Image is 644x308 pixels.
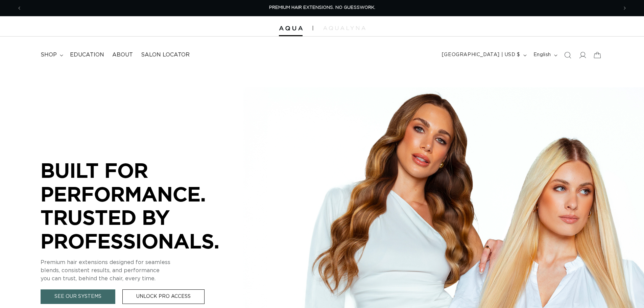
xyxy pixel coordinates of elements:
span: Education [70,51,104,58]
a: See Our Systems [41,289,115,304]
button: Previous announcement [12,2,27,15]
img: Aqua Hair Extensions [279,26,303,31]
span: About [112,51,133,58]
p: Premium hair extensions designed for seamless blends, consistent results, and performance you can... [41,258,243,283]
span: PREMIUM HAIR EXTENSIONS. NO GUESSWORK. [269,5,375,10]
button: Next announcement [617,2,632,15]
a: Unlock Pro Access [122,289,205,304]
button: English [529,49,560,62]
a: About [108,47,137,63]
a: Salon Locator [137,47,194,63]
button: [GEOGRAPHIC_DATA] | USD $ [438,49,529,62]
span: [GEOGRAPHIC_DATA] | USD $ [442,51,520,58]
a: Education [66,47,108,63]
p: BUILT FOR PERFORMANCE. TRUSTED BY PROFESSIONALS. [41,159,243,253]
img: aqualyna.com [323,26,365,30]
span: Salon Locator [141,51,190,58]
summary: shop [37,47,66,63]
span: English [533,51,551,58]
summary: Search [560,48,575,63]
span: shop [41,51,57,58]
